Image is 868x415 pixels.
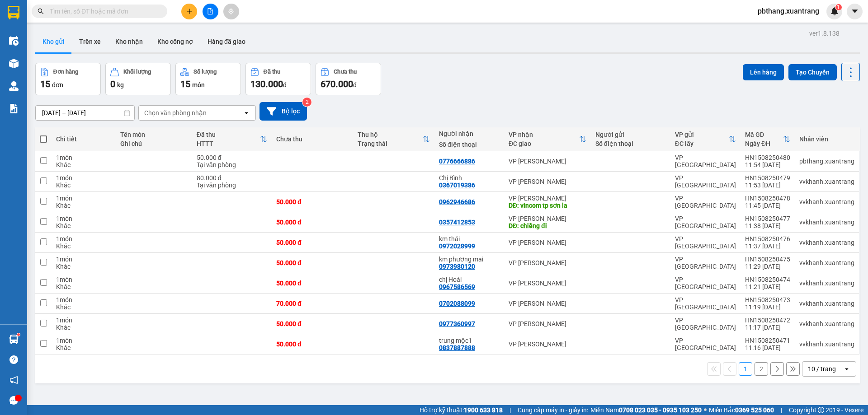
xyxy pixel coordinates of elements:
div: Khác [56,222,111,229]
div: 11:17 [DATE] [745,324,790,331]
div: VP gửi [675,131,729,138]
button: Khối lượng0kg [105,63,171,95]
sup: 2 [302,98,311,107]
div: VP [GEOGRAPHIC_DATA] [675,256,736,270]
img: warehouse-icon [9,81,19,91]
div: HN1508250477 [745,215,790,222]
button: Tạo Chuyến [788,64,837,80]
div: 1 món [56,276,111,283]
div: HN1508250476 [745,235,790,242]
div: 0972028999 [439,242,475,250]
div: HTTT [197,140,260,147]
div: Nhân viên [799,135,854,143]
button: Đơn hàng15đơn [35,63,101,95]
strong: 0708 023 035 - 0935 103 250 [619,406,702,414]
button: file-add [203,4,218,19]
div: Khác [56,202,111,209]
div: Chi tiết [56,135,111,143]
div: vvkhanh.xuantrang [799,198,854,205]
div: DĐ: chiềng đi [509,222,586,229]
div: HN1508250472 [745,317,790,324]
svg: open [843,365,850,373]
span: copyright [818,407,824,413]
div: Khác [56,182,111,189]
div: VP [GEOGRAPHIC_DATA] [675,276,736,290]
div: Chọn văn phòng nhận [144,108,207,117]
span: 1 [837,4,840,10]
div: VP [PERSON_NAME] [509,300,586,307]
div: VP [GEOGRAPHIC_DATA] [675,195,736,209]
div: 1 món [56,256,111,263]
th: Toggle SortBy [192,127,272,151]
div: HN1508250479 [745,174,790,182]
div: pbthang.xuantrang [799,158,854,165]
span: question-circle [9,355,18,364]
div: 0977360997 [439,320,475,327]
div: VP [GEOGRAPHIC_DATA] [675,154,736,168]
div: 0776666886 [439,158,475,165]
span: | [509,405,511,415]
div: Người gửi [595,131,666,138]
span: aim [228,8,234,14]
span: plus [186,8,193,14]
div: 50.000 đ [276,259,349,266]
div: VP [GEOGRAPHIC_DATA] [675,215,736,229]
div: VP [PERSON_NAME] [509,215,586,222]
div: HN1508250480 [745,154,790,161]
div: ver 1.8.138 [809,28,840,38]
div: 11:38 [DATE] [745,222,790,229]
div: VP [PERSON_NAME] [509,320,586,327]
span: | [781,405,782,415]
span: 15 [40,79,50,89]
button: Chưa thu670.000đ [316,63,381,95]
img: warehouse-icon [9,335,19,344]
div: km thái [439,235,500,242]
span: Hỗ trợ kỹ thuật: [420,405,503,415]
div: Số điện thoại [439,141,500,148]
div: 1 món [56,195,111,202]
button: Bộ lọc [259,102,307,121]
div: VP [GEOGRAPHIC_DATA] [675,317,736,331]
div: Thu hộ [358,131,423,138]
div: Khối lượng [123,69,151,75]
span: đơn [52,81,63,89]
div: VP [PERSON_NAME] [509,178,586,185]
div: 11:19 [DATE] [745,303,790,311]
div: VP [PERSON_NAME] [509,259,586,266]
div: Khác [56,324,111,331]
div: trung mộc1 [439,337,500,344]
div: 0967586569 [439,283,475,290]
div: Chưa thu [334,69,357,75]
button: Kho công nợ [150,31,200,52]
span: Cung cấp máy in - giấy in: [518,405,588,415]
sup: 1 [835,4,842,10]
button: Lên hàng [743,64,784,80]
div: km phương mai [439,256,500,263]
button: Hàng đã giao [200,31,253,52]
div: 0973980120 [439,263,475,270]
div: VP [GEOGRAPHIC_DATA] [675,337,736,351]
div: vvkhanh.xuantrang [799,280,854,287]
button: aim [223,4,239,19]
div: Số điện thoại [595,140,666,147]
sup: 1 [17,333,20,336]
div: Tại văn phòng [197,161,267,168]
div: 50.000 đ [276,198,349,205]
div: 0962946686 [439,198,475,205]
div: Chị Bình [439,174,500,182]
div: 50.000 đ [276,280,349,287]
strong: 0369 525 060 [735,406,774,414]
div: VP [PERSON_NAME] [509,158,586,165]
div: 1 món [56,215,111,222]
div: 50.000 đ [197,154,267,161]
button: Kho gửi [35,31,72,52]
div: 50.000 đ [276,219,349,226]
span: message [9,396,18,405]
div: VP [GEOGRAPHIC_DATA] [675,296,736,311]
div: 0837887888 [439,344,475,351]
img: icon-new-feature [830,7,839,15]
div: vvkhanh.xuantrang [799,178,854,185]
div: ĐC giao [509,140,579,147]
div: HN1508250473 [745,296,790,303]
div: 1 món [56,154,111,161]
